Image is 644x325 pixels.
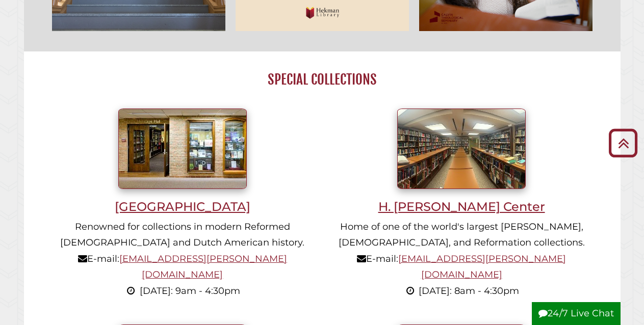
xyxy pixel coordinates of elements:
[43,71,601,88] h2: Special Collections
[56,199,310,214] h3: [GEOGRAPHIC_DATA]
[605,134,641,151] a: Back to Top
[335,199,588,214] h3: H. [PERSON_NAME] Center
[119,253,287,281] a: [EMAIL_ADDRESS][PERSON_NAME][DOMAIN_NAME]
[118,109,247,189] img: Heritage Hall entrance
[56,143,310,214] a: [GEOGRAPHIC_DATA]
[335,219,588,300] p: Home of one of the world's largest [PERSON_NAME], [DEMOGRAPHIC_DATA], and Reformation collections...
[397,109,526,189] img: Inside Meeter Center
[56,219,310,300] p: Renowned for collections in modern Reformed [DEMOGRAPHIC_DATA] and Dutch American history. E-mail:
[419,285,519,296] span: [DATE]: 8am - 4:30pm
[398,253,566,281] a: [EMAIL_ADDRESS][PERSON_NAME][DOMAIN_NAME]
[140,285,240,296] span: [DATE]: 9am - 4:30pm
[335,143,588,214] a: H. [PERSON_NAME] Center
